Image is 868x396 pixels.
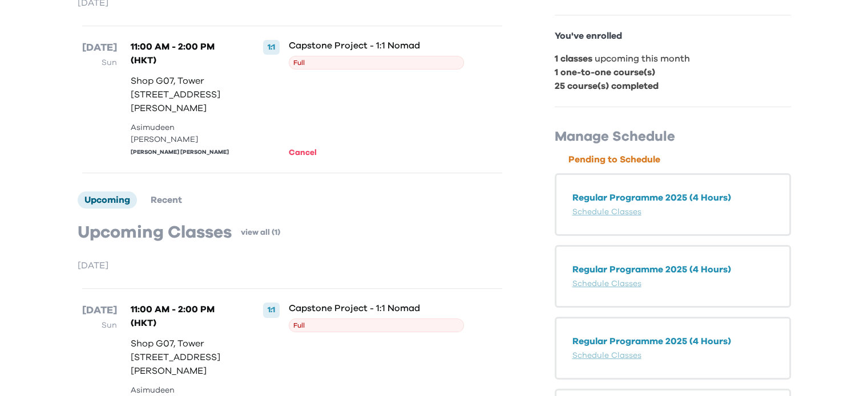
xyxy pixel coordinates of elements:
[289,319,464,332] span: Full
[572,280,641,288] a: Schedule Classes
[78,259,507,272] p: [DATE]
[131,337,236,378] p: Shop G07, Tower [STREET_ADDRESS][PERSON_NAME]
[131,122,236,146] div: Asimudeen [PERSON_NAME]
[151,195,182,205] span: Recent
[555,81,659,91] b: 25 course(s) completed
[263,40,280,55] div: 1:1
[131,303,236,330] p: 11:00 AM - 2:00 PM (HKT)
[78,222,232,243] p: Upcoming Classes
[82,40,117,56] p: [DATE]
[555,68,655,77] b: 1 one-to-one course(s)
[572,334,773,348] p: Regular Programme 2025 (4 Hours)
[84,195,130,205] span: Upcoming
[289,146,320,159] button: Cancel
[555,54,592,63] b: 1 classes
[572,263,773,276] p: Regular Programme 2025 (4 Hours)
[131,74,236,115] p: Shop G07, Tower [STREET_ADDRESS][PERSON_NAME]
[572,352,641,360] a: Schedule Classes
[241,227,280,238] a: view all (1)
[555,52,791,66] p: upcoming this month
[289,40,464,51] p: Capstone Project - 1:1 Nomad
[131,40,236,67] p: 11:00 AM - 2:00 PM (HKT)
[131,148,236,157] div: [PERSON_NAME] [PERSON_NAME]
[263,303,280,317] div: 1:1
[289,56,464,70] span: Full
[82,303,117,319] p: [DATE]
[289,303,464,314] p: Capstone Project - 1:1 Nomad
[568,153,791,166] p: Pending to Schedule
[82,319,117,332] p: Sun
[572,191,773,205] p: Regular Programme 2025 (4 Hours)
[555,29,791,43] p: You've enrolled
[572,208,641,216] a: Schedule Classes
[82,56,117,70] p: Sun
[555,128,791,146] p: Manage Schedule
